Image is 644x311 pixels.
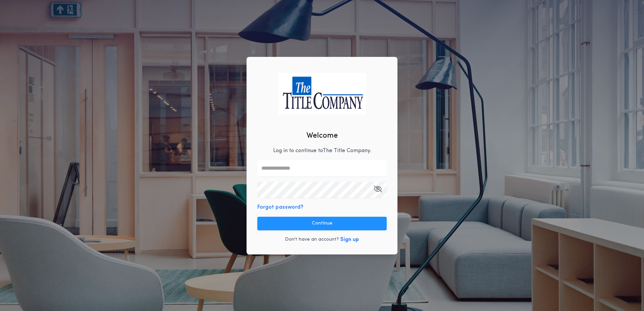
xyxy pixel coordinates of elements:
p: Log in to continue to The Title Company . [273,147,371,155]
p: Don't have an account? [285,236,339,243]
button: Sign up [340,236,359,244]
h2: Welcome [307,130,338,141]
button: Forgot password? [257,203,303,211]
button: Continue [257,217,387,230]
img: logo [278,73,366,114]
